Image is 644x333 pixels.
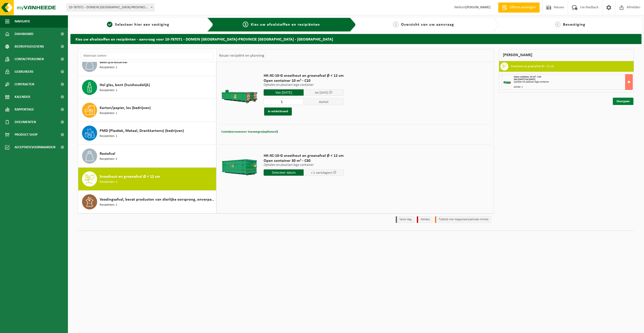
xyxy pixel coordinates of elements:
[100,65,117,70] span: Recipiënten: 1
[100,111,117,116] span: Recipiënten: 1
[264,73,344,78] span: HK-XC-10-G snoeihout en groenafval Ø < 12 cm
[221,128,278,135] button: Containernummer toevoegen(optioneel)
[15,53,44,65] span: Contactpersonen
[15,15,30,28] span: Navigatie
[243,22,248,27] span: 2
[264,78,344,83] span: Open container 10 m³ - C10
[315,91,328,94] span: tot [DATE]
[511,62,554,70] h3: Snoeihout en groenafval Ø < 12 cm
[107,22,112,27] span: 1
[100,88,117,93] span: Recipiënten: 1
[264,153,344,158] span: HK-XC-10-G snoeihout en groenafval Ø < 12 cm
[311,171,332,174] span: + 2 werkdag(en)
[67,4,154,11] span: 10-787071 - DOMEIN NIEUWDONK-PROVINCIE OOST-VLAANDEREN - BERLARE
[81,52,214,59] input: Materiaal zoeken
[15,91,30,103] span: Kalender
[73,22,203,28] a: 1Selecteer hier een vestiging
[70,34,641,44] h2: Kies uw afvalstoffen en recipiënten - aanvraag voor 10-787071 - DOMEIN [GEOGRAPHIC_DATA]-PROVINCI...
[100,197,215,203] span: Voedingsafval, bevat producten van dierlijke oorsprong, onverpakt, categorie 3
[115,23,169,27] span: Selecteer hier een vestiging
[264,158,344,163] span: Open container 30 m³ - C30
[393,22,398,27] span: 3
[78,99,216,122] button: Karton/papier, los (bedrijven) Recipiënten: 1
[264,107,292,116] button: In winkelmand
[100,128,184,134] span: PMD (Plastiek, Metaal, Drankkartons) (bedrijven)
[264,163,344,167] p: Ophalen en plaatsen lege container
[100,151,115,157] span: Restafval
[563,23,585,27] span: Bevestiging
[613,98,633,105] a: Doorgaan
[100,174,160,180] span: Snoeihout en groenafval Ø < 12 cm
[514,86,633,88] div: Aantal: 1
[78,191,216,213] button: Voedingsafval, bevat producten van dierlijke oorsprong, onverpakt, categorie 3 Recipiënten: 1
[15,28,33,40] span: Dashboard
[401,23,454,27] span: Overzicht van uw aanvraag
[264,89,304,96] input: Selecteer datum
[15,141,55,154] span: Acceptatievoorwaarden
[499,49,634,61] div: [PERSON_NAME]
[15,116,36,128] span: Documenten
[78,76,216,99] button: Hol glas, bont (huishoudelijk) Recipiënten: 1
[15,78,34,91] span: Contracten
[100,105,151,111] span: Karton/papier, los (bedrijven)
[435,216,491,223] li: Tijdelijk niet toegestaan/période limitée
[217,49,267,62] div: Keuze recipiënt en planning
[78,145,216,168] button: Restafval Recipiënten: 2
[514,78,535,81] strong: Van [DATE] tot [DATE]
[78,168,216,191] button: Snoeihout en groenafval Ø < 12 cm Recipiënten: 2
[15,103,34,116] span: Rapportage
[555,22,560,27] span: 4
[78,122,216,145] button: PMD (Plastiek, Metaal, Drankkartons) (bedrijven) Recipiënten: 1
[78,53,216,76] button: Bedrijfsrestafval Recipiënten: 1
[100,59,127,65] span: Bedrijfsrestafval
[15,40,44,53] span: Bedrijfsgegevens
[15,128,37,141] span: Product Shop
[396,216,414,223] li: Vaste dag
[417,216,432,223] li: Holiday
[514,81,633,83] div: Ophalen en plaatsen lege container
[15,65,33,78] span: Gebruikers
[221,130,278,133] span: Containernummer toevoegen(optioneel)
[304,98,344,105] span: Aantal
[264,169,304,176] input: Selecteer datum
[100,203,117,207] span: Recipiënten: 1
[465,6,491,9] strong: [PERSON_NAME]
[100,134,117,139] span: Recipiënten: 1
[498,3,540,13] a: Offerte aanvragen
[514,76,541,78] span: Open container 10 m³ - C10
[100,82,150,88] span: Hol glas, bont (huishoudelijk)
[251,23,320,27] span: Kies uw afvalstoffen en recipiënten
[100,157,117,162] span: Recipiënten: 2
[100,180,117,184] span: Recipiënten: 2
[264,83,344,87] p: Ophalen en plaatsen lege container
[508,5,537,10] span: Offerte aanvragen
